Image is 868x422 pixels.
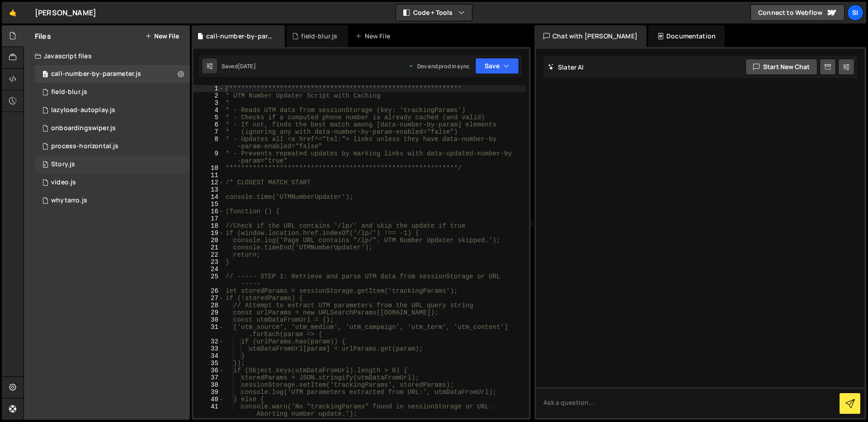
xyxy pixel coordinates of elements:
div: process-horizontal.js [51,142,118,150]
div: Dev and prod in sync [408,62,470,70]
div: 9 [193,150,224,164]
div: whytarro.js [51,197,87,205]
div: [PERSON_NAME] [35,7,96,18]
div: 19 [193,230,224,237]
div: 26 [193,287,224,295]
div: 29 [193,309,224,316]
div: 31 [193,324,224,338]
div: 22 [193,251,224,258]
div: 12473/45249.js [35,173,190,192]
div: Story.js [51,160,75,169]
div: 12473/42006.js [35,119,190,137]
div: 11 [193,172,224,179]
div: 8 [193,136,224,150]
div: [DATE] [238,62,256,70]
div: 37 [193,374,224,381]
div: 3 [193,99,224,107]
div: 38 [193,381,224,389]
div: 10 [193,164,224,172]
div: 23 [193,258,224,266]
div: 5 [193,114,224,121]
div: Documentation [648,25,725,47]
div: onboardingswiper.js [51,124,116,132]
div: 21 [193,244,224,251]
h2: Files [35,31,51,41]
div: 28 [193,302,224,309]
div: 12473/36600.js [35,192,190,210]
div: 18 [193,222,224,230]
div: 12473/34694.js [35,65,190,83]
div: 33 [193,345,224,352]
div: video.js [51,178,76,187]
button: New File [145,33,179,40]
div: 14 [193,193,224,201]
div: 12473/30236.js [35,101,190,119]
div: 12473/40657.js [35,83,190,101]
div: Chat with [PERSON_NAME] [534,25,646,47]
div: call-number-by-parameter.js [51,70,141,78]
div: 20 [193,237,224,244]
button: Start new chat [745,59,817,75]
span: 0 [42,71,48,79]
div: 16 [193,208,224,215]
div: 13 [193,186,224,193]
div: field-blur.js [51,88,87,96]
div: 7 [193,128,224,136]
div: 27 [193,295,224,302]
div: New File [355,32,393,41]
div: field-blur.js [301,32,337,41]
div: 15 [193,201,224,208]
div: 39 [193,389,224,396]
div: 35 [193,360,224,367]
a: Connect to Webflow [750,5,844,21]
div: 17 [193,215,224,222]
div: 36 [193,367,224,374]
div: 12473/31387.js [35,155,190,173]
div: 4 [193,107,224,114]
button: Code + Tools [396,5,472,21]
button: Save [475,58,519,74]
div: 1 [193,85,224,92]
h2: Slater AI [548,63,584,71]
div: 32 [193,338,224,345]
div: 41 [193,403,224,417]
div: call-number-by-parameter.js [206,32,274,41]
div: 12473/47229.js [35,137,190,155]
div: Javascript files [24,47,190,65]
span: 0 [42,162,48,169]
a: 🤙 [2,2,24,23]
div: 12 [193,179,224,186]
div: lazyload-autoplay.js [51,106,115,114]
div: 40 [193,396,224,403]
div: 6 [193,121,224,128]
div: 2 [193,92,224,99]
div: 25 [193,273,224,287]
div: 30 [193,316,224,324]
div: 24 [193,266,224,273]
div: Saved [222,62,256,70]
div: 34 [193,352,224,360]
a: SI [847,5,863,21]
